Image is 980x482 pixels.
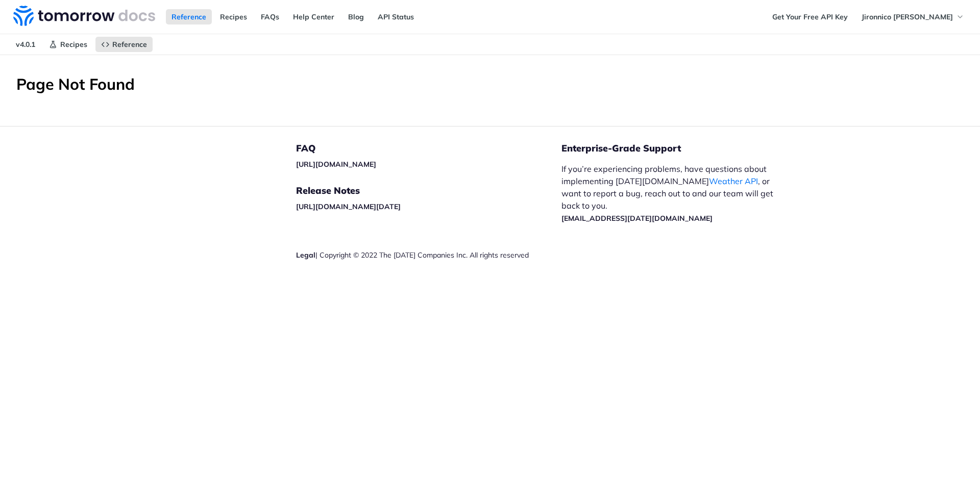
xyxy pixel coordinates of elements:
[60,40,87,49] span: Recipes
[296,202,401,211] a: [URL][DOMAIN_NAME][DATE]
[296,250,315,260] a: Legal
[13,6,155,26] img: Tomorrow.io Weather API Docs
[112,40,147,49] span: Reference
[561,142,800,155] h5: Enterprise-Grade Support
[43,37,93,52] a: Recipes
[214,9,253,24] a: Recipes
[16,75,964,93] h1: Page Not Found
[296,250,561,260] div: | Copyright © 2022 The [DATE] Companies Inc. All rights reserved
[296,142,561,155] h5: FAQ
[767,9,853,24] a: Get Your Free API Key
[255,9,285,24] a: FAQs
[709,176,758,186] a: Weather API
[10,37,41,52] span: v4.0.1
[296,185,561,197] h5: Release Notes
[95,37,153,52] a: Reference
[166,9,212,24] a: Reference
[296,160,376,169] a: [URL][DOMAIN_NAME]
[561,214,713,223] a: [EMAIL_ADDRESS][DATE][DOMAIN_NAME]
[856,9,970,24] button: Jironnico [PERSON_NAME]
[342,9,370,24] a: Blog
[372,9,420,24] a: API Status
[287,9,340,24] a: Help Center
[561,163,784,224] p: If you’re experiencing problems, have questions about implementing [DATE][DOMAIN_NAME] , or want ...
[862,12,953,21] span: Jironnico [PERSON_NAME]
